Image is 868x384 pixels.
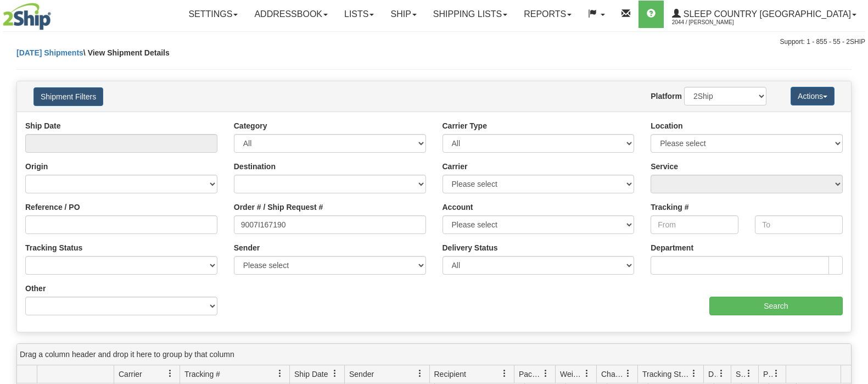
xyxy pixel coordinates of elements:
button: Actions [791,87,835,105]
label: Category [234,120,267,131]
a: Addressbook [246,1,336,28]
span: Shipment Issues [736,369,745,380]
div: Support: 1 - 855 - 55 - 2SHIP [3,37,865,47]
label: Tracking # [651,202,688,213]
span: \ View Shipment Details [83,48,170,57]
span: Packages [519,369,542,380]
label: Carrier [443,161,468,172]
span: Recipient [434,369,466,380]
a: [DATE] Shipments [16,48,83,57]
label: Order # / Ship Request # [234,202,323,213]
label: Reference / PO [25,202,80,213]
label: Origin [25,161,48,172]
a: Shipping lists [425,1,516,28]
a: Pickup Status filter column settings [767,364,786,383]
span: Sender [349,369,374,380]
span: Ship Date [294,369,328,380]
a: Packages filter column settings [536,364,555,383]
span: Weight [560,369,583,380]
a: Reports [516,1,580,28]
span: Carrier [119,369,142,380]
a: Sleep Country [GEOGRAPHIC_DATA] 2044 / [PERSON_NAME] [664,1,865,28]
input: To [755,215,843,234]
a: Settings [180,1,246,28]
label: Platform [651,91,682,102]
input: From [651,215,738,234]
label: Other [25,283,46,294]
label: Account [443,202,473,213]
label: Destination [234,161,276,172]
a: Ship Date filter column settings [326,364,344,383]
span: Charge [601,369,624,380]
a: Ship [382,1,424,28]
label: Location [651,120,682,131]
label: Service [651,161,678,172]
img: logo2044.jpg [3,3,51,30]
label: Carrier Type [443,120,487,131]
a: Shipment Issues filter column settings [740,364,758,383]
label: Delivery Status [443,242,498,253]
a: Delivery Status filter column settings [712,364,731,383]
span: Pickup Status [763,369,772,380]
a: Charge filter column settings [619,364,637,383]
label: Sender [234,242,260,253]
span: Tracking # [184,369,220,380]
span: Tracking Status [642,369,690,380]
a: Lists [336,1,382,28]
a: Tracking # filter column settings [271,364,289,383]
a: Sender filter column settings [411,364,429,383]
input: Search [709,297,843,315]
label: Tracking Status [25,242,82,253]
button: Shipment Filters [33,87,103,106]
a: Recipient filter column settings [495,364,514,383]
span: Sleep Country [GEOGRAPHIC_DATA] [681,9,851,19]
a: Tracking Status filter column settings [685,364,703,383]
span: Delivery Status [708,369,718,380]
label: Ship Date [25,120,61,131]
a: Carrier filter column settings [161,364,180,383]
span: 2044 / [PERSON_NAME] [672,17,754,28]
label: Department [651,242,693,253]
div: grid grouping header [17,344,851,365]
a: Weight filter column settings [578,364,596,383]
iframe: chat widget [843,136,867,248]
